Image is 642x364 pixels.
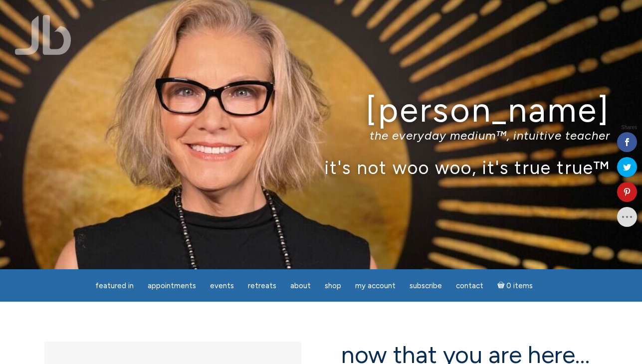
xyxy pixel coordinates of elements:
span: Shop [325,281,341,290]
span: Events [210,281,234,290]
span: Retreats [248,281,276,290]
a: About [284,276,317,296]
i: Cart [497,281,507,290]
span: Subscribe [410,281,442,290]
span: Contact [456,281,483,290]
p: the everyday medium™, intuitive teacher [32,128,610,143]
span: featured in [95,281,134,290]
a: Retreats [242,276,282,296]
h1: [PERSON_NAME] [32,91,610,129]
a: Shop [319,276,347,296]
a: Contact [450,276,489,296]
a: featured in [89,276,140,296]
span: About [290,281,311,290]
a: Events [204,276,240,296]
img: Jamie Butler. The Everyday Medium [15,15,71,55]
span: Shares [621,125,637,130]
a: My Account [349,276,402,296]
a: Appointments [142,276,202,296]
span: Appointments [148,281,196,290]
p: it's not woo woo, it's true true™ [32,157,610,178]
span: 0 items [506,282,533,290]
span: My Account [355,281,396,290]
a: Cart0 items [491,275,539,296]
a: Subscribe [404,276,448,296]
